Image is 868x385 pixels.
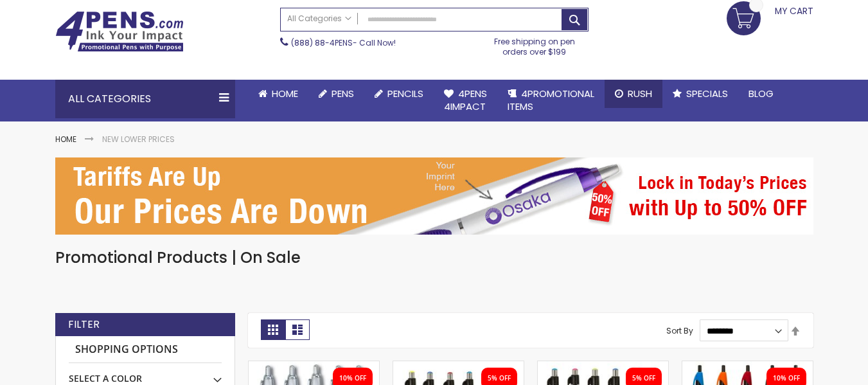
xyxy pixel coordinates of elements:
span: 4PROMOTIONAL ITEMS [508,87,594,113]
img: New Lower Prices [55,157,813,235]
a: Pens [308,80,364,108]
a: Home [55,134,76,145]
img: 4Pens Custom Pens and Promotional Products [55,11,184,52]
span: All Categories [287,13,351,24]
a: Home [248,80,308,108]
a: All Categories [281,8,358,30]
strong: Grid [261,319,285,340]
div: 5% OFF [488,374,511,383]
a: Pencils [364,80,434,108]
h1: Promotional Products | On Sale [55,247,813,268]
span: Pens [332,87,354,100]
div: Free shipping on pen orders over $199 [481,31,589,57]
span: Blog [748,87,774,100]
a: Basset II Klick Pen [249,361,379,372]
a: Louisiana Pen [393,361,524,372]
a: Blog [738,80,784,108]
div: Select A Color [69,363,222,385]
a: (888) 88-4PENS [291,37,353,48]
span: - Call Now! [291,37,396,48]
strong: New Lower Prices [102,134,175,145]
span: Specials [686,87,728,100]
div: All Categories [55,80,235,118]
strong: Filter [68,318,100,332]
a: 4Pens4impact [434,80,497,121]
a: 4PROMOTIONALITEMS [497,80,605,121]
div: 10% OFF [339,374,366,383]
a: Rush [605,80,662,108]
span: 4Pens 4impact [444,87,487,113]
span: Rush [628,87,652,100]
a: Specials [662,80,738,108]
span: Pencils [387,87,423,100]
span: Home [272,87,298,100]
strong: Shopping Options [69,336,222,364]
a: New Orleans Pen [538,361,668,372]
